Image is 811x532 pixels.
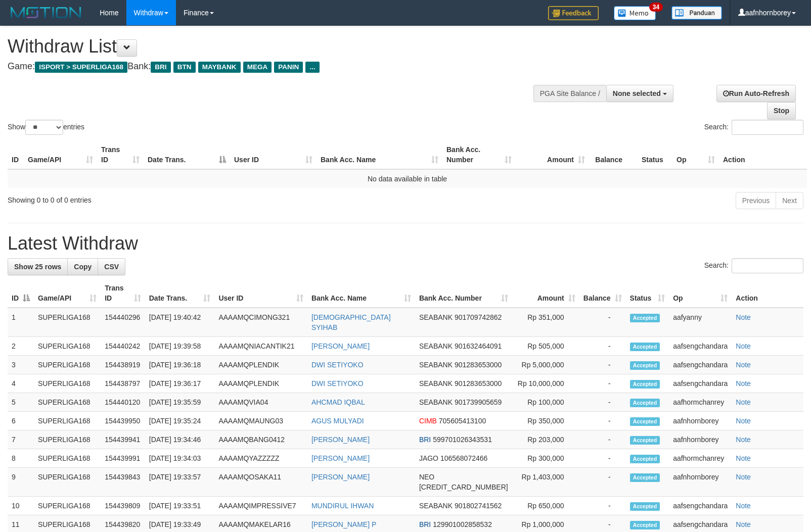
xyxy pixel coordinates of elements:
a: [PERSON_NAME] [311,454,370,462]
span: Copy 106568072466 to clipboard [440,454,487,462]
a: [PERSON_NAME] [311,436,370,444]
td: 154440296 [101,308,145,337]
td: 2 [8,337,34,356]
button: None selected [606,85,673,102]
th: ID: activate to sort column descending [8,279,34,308]
a: Show 25 rows [8,258,68,275]
td: 1 [8,308,34,337]
th: Balance: activate to sort column ascending [579,279,626,308]
td: AAAAMQBANG0412 [214,430,307,449]
th: Bank Acc. Number: activate to sort column ascending [415,279,512,308]
td: aafnhornborey [669,468,732,497]
td: No data available in table [8,169,807,188]
td: aafsengchandara [669,374,732,393]
td: [DATE] 19:33:51 [145,497,215,515]
td: aafhormchanrey [669,393,732,412]
td: 154438919 [101,356,145,374]
td: SUPERLIGA168 [34,374,101,393]
span: Copy 901802741562 to clipboard [455,502,502,510]
span: Accepted [630,502,660,511]
span: MEGA [243,62,272,73]
th: Status [638,140,672,169]
td: - [579,337,626,356]
td: SUPERLIGA168 [34,337,101,356]
td: Rp 5,000,000 [512,356,579,374]
span: 34 [649,3,663,12]
td: - [579,393,626,412]
th: Action [732,279,803,308]
td: AAAAMQPLENDIK [214,374,307,393]
a: DWI SETIYOKO [311,379,364,388]
th: Bank Acc. Name: activate to sort column ascending [307,279,415,308]
td: 4 [8,374,34,393]
td: 8 [8,449,34,468]
td: 5 [8,393,34,412]
td: aafyanny [669,308,732,337]
a: [PERSON_NAME] [311,473,370,481]
a: AGUS MULYADI [311,417,364,425]
td: aafnhornborey [669,412,732,430]
a: Note [736,361,751,369]
td: Rp 505,000 [512,337,579,356]
td: [DATE] 19:34:46 [145,430,215,449]
th: Game/API: activate to sort column ascending [24,140,97,169]
td: Rp 351,000 [512,308,579,337]
span: Accepted [630,473,660,482]
th: Date Trans.: activate to sort column ascending [145,279,215,308]
span: SEABANK [419,342,453,350]
td: aafhormchanrey [669,449,732,468]
td: SUPERLIGA168 [34,308,101,337]
img: panduan.png [671,6,722,20]
a: Note [736,417,751,425]
td: - [579,412,626,430]
a: Note [736,454,751,462]
span: Copy 705605413100 to clipboard [439,417,486,425]
span: Copy 901283653000 to clipboard [455,379,502,388]
a: Next [776,192,803,209]
td: 9 [8,468,34,497]
span: Accepted [630,436,660,445]
td: 154439991 [101,449,145,468]
td: 154439843 [101,468,145,497]
td: [DATE] 19:34:03 [145,449,215,468]
td: AAAAMQMAUNG03 [214,412,307,430]
span: BRI [419,520,431,528]
a: DWI SETIYOKO [311,361,364,369]
td: AAAAMQPLENDIK [214,356,307,374]
span: Accepted [630,417,660,426]
h4: Game: Bank: [8,62,530,72]
a: [PERSON_NAME] P [311,520,376,528]
td: AAAAMQIMPRESSIVE7 [214,497,307,515]
td: [DATE] 19:36:18 [145,356,215,374]
span: ... [305,62,319,73]
th: ID [8,140,24,169]
span: ISPORT > SUPERLIGA168 [35,62,127,73]
td: - [579,430,626,449]
span: SEABANK [419,502,453,510]
a: Note [736,436,751,444]
h1: Withdraw List [8,36,530,57]
span: Copy 901632464091 to clipboard [455,342,502,350]
span: BTN [173,62,196,73]
span: MAYBANK [198,62,241,73]
span: Accepted [630,399,660,407]
span: Copy 129901002858532 to clipboard [433,520,492,528]
td: 154438797 [101,374,145,393]
th: Trans ID: activate to sort column ascending [97,140,144,169]
span: Copy 901283653000 to clipboard [455,361,502,369]
a: Note [736,520,751,528]
a: Note [736,313,751,321]
td: 3 [8,356,34,374]
span: SEABANK [419,313,453,321]
span: None selected [613,89,661,98]
span: Accepted [630,343,660,351]
span: CIMB [419,417,437,425]
span: Copy 5859459297291683 to clipboard [419,483,508,491]
img: MOTION_logo.png [8,5,84,20]
td: [DATE] 19:36:17 [145,374,215,393]
td: SUPERLIGA168 [34,449,101,468]
span: PANIN [274,62,303,73]
td: aafnhornborey [669,430,732,449]
span: Accepted [630,521,660,529]
td: Rp 650,000 [512,497,579,515]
